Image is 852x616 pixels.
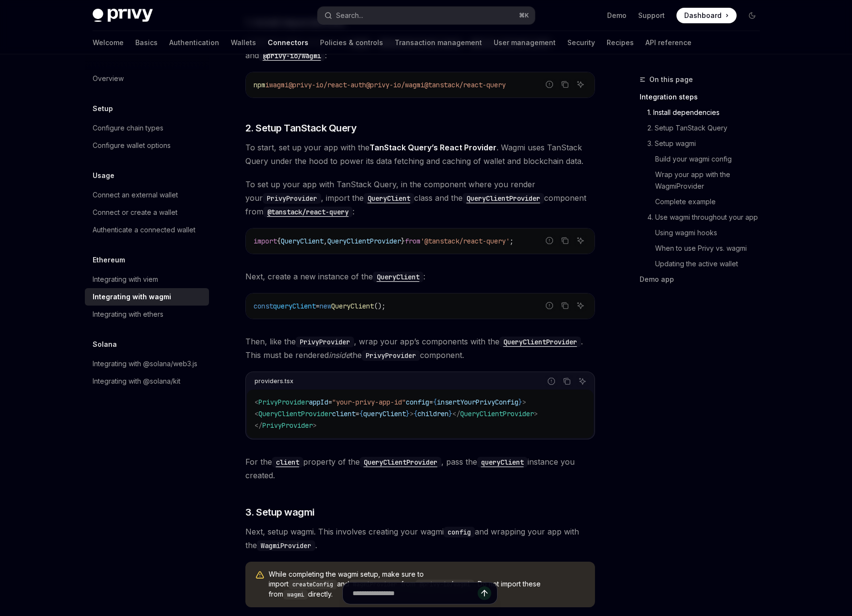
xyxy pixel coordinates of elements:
[85,186,209,204] a: Connect an external wallet
[355,409,359,418] span: =
[336,10,363,21] div: Search...
[360,457,441,467] a: QueryClientProvider
[444,527,475,537] code: config
[420,237,510,245] span: '@tanstack/react-query'
[85,119,209,137] a: Configure chain types
[85,373,209,390] a: Integrating with @solana/kit
[254,81,265,89] span: npm
[85,137,209,154] a: Configure wallet options
[327,237,401,245] span: QueryClientProvider
[259,50,325,60] a: @privy-io/wagmi
[85,271,209,288] a: Integrating with viem
[245,455,595,482] span: For the property of the , pass the instance you created.
[640,194,768,210] a: Complete example
[265,81,269,89] span: i
[93,375,180,387] div: Integrating with @solana/kit
[277,237,281,245] span: {
[245,505,315,519] span: 3. Setup wagmi
[410,409,414,418] span: >
[534,409,538,418] span: >
[309,398,328,406] span: appId
[281,237,323,245] span: QueryClient
[429,398,433,406] span: =
[320,31,383,54] a: Policies & controls
[478,586,491,600] button: Send message
[359,409,363,418] span: {
[272,457,303,467] a: client
[262,421,313,430] span: PrivyProvider
[477,457,528,468] code: queryClient
[574,299,587,312] button: Ask AI
[245,141,595,168] span: To start, set up your app with the . Wagmi uses TanStack Query under the hood to power its data f...
[93,31,124,54] a: Welcome
[85,204,209,221] a: Connect or create a wallet
[418,409,449,418] span: children
[93,170,114,181] h5: Usage
[574,78,587,91] button: Ask AI
[676,8,737,23] a: Dashboard
[638,11,665,20] a: Support
[452,409,460,418] span: </
[373,272,423,282] code: QueryClient
[263,207,353,216] a: @tanstack/react-query
[259,50,325,61] code: @privy-io/wagmi
[518,398,522,406] span: }
[328,398,332,406] span: =
[289,580,337,589] code: createConfig
[255,421,262,430] span: </
[255,409,258,418] span: <
[545,375,558,388] button: Report incorrect code
[559,78,571,91] button: Copy the contents from the code block
[640,120,768,136] a: 2. Setup TanStack Query
[640,136,768,151] a: 3. Setup wagmi
[449,409,452,418] span: }
[559,234,571,247] button: Copy the contents from the code block
[519,12,529,19] span: ⌘ K
[414,409,418,418] span: {
[93,291,171,303] div: Integrating with wagmi
[543,299,556,312] button: Report incorrect code
[395,31,482,54] a: Transaction management
[640,167,768,194] a: Wrap your app with the WagmiProvider
[93,122,163,134] div: Configure chain types
[289,81,366,89] span: @privy-io/react-auth
[640,89,768,105] a: Integration steps
[460,409,534,418] span: QueryClientProvider
[318,7,535,24] button: Open search
[744,8,760,23] button: Toggle dark mode
[313,421,317,430] span: >
[360,457,441,468] code: QueryClientProvider
[437,398,518,406] span: insertYourPrivyConfig
[463,193,544,204] code: QueryClientProvider
[543,234,556,247] button: Report incorrect code
[607,31,634,54] a: Recipes
[374,302,386,310] span: ();
[463,193,544,203] a: QueryClientProvider
[510,237,514,245] span: ;
[576,375,589,388] button: Ask AI
[649,74,693,85] span: On this page
[245,121,357,135] span: 2. Setup TanStack Query
[416,580,474,589] code: @privy-io/wagmi
[93,339,117,350] h5: Solana
[273,302,316,310] span: queryClient
[263,193,321,204] code: PrivyProvider
[364,193,414,203] a: QueryClient
[245,270,595,283] span: Next, create a new instance of the :
[499,337,581,346] a: QueryClientProvider
[640,241,768,256] a: When to use Privy vs. wagmi
[684,11,722,20] span: Dashboard
[263,207,353,217] code: @tanstack/react-query
[93,224,195,236] div: Authenticate a connected wallet
[245,335,595,362] span: Then, like the , wrap your app’s components with the . This must be rendered the component.
[329,350,350,360] em: inside
[268,31,308,54] a: Connectors
[406,409,410,418] span: }
[85,221,209,239] a: Authenticate a connected wallet
[255,398,258,406] span: <
[254,302,273,310] span: const
[85,288,209,306] a: Integrating with wagmi
[567,31,595,54] a: Security
[255,570,265,580] svg: Warning
[323,237,327,245] span: ,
